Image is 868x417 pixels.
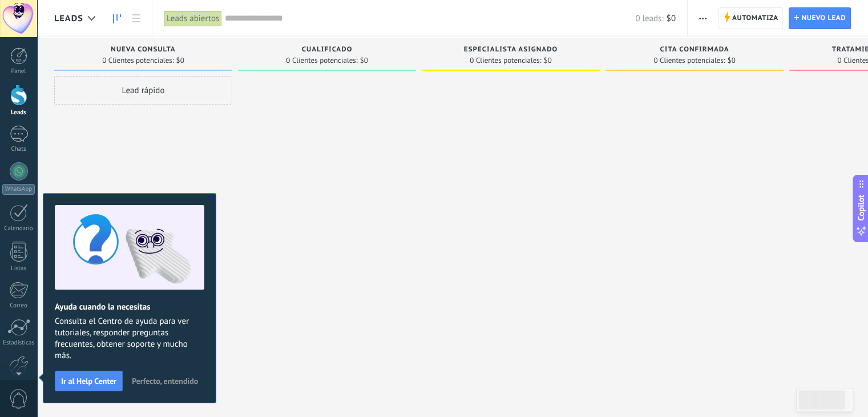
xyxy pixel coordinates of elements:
span: $0 [544,57,552,64]
span: Consulta el Centro de ayuda para ver tutoriales, responder preguntas frecuentes, obtener soporte ... [55,316,204,362]
div: Leads [2,109,35,117]
span: Nueva consulta [111,46,175,54]
span: Cualificado [302,46,353,54]
span: Ir al Help Center [61,377,116,385]
button: Más [695,7,711,29]
div: Chats [2,146,35,153]
div: Leads abiertos [164,10,222,27]
div: Cita confirmada [611,46,778,55]
span: 0 Clientes potenciales: [102,57,173,64]
div: Nueva consulta [60,46,227,55]
div: Cualificado [244,46,410,55]
span: 0 leads: [635,13,663,24]
a: Leads [107,7,127,30]
div: Especialista asignado [427,46,594,55]
a: Nuevo lead [789,7,851,29]
div: Calendario [2,225,35,232]
span: Copilot [855,195,867,221]
a: Automatiza [718,7,784,29]
div: Panel [2,68,35,75]
a: Lista [127,7,146,30]
span: $0 [360,57,368,64]
button: Perfecto, entendido [127,372,203,390]
span: Perfecto, entendido [132,377,198,385]
h2: Ayuda cuando la necesitas [55,302,204,312]
span: 0 Clientes potenciales: [286,57,357,64]
span: Automatiza [732,8,778,29]
div: Listas [2,265,35,272]
button: Ir al Help Center [55,371,123,391]
span: $0 [667,13,676,24]
span: Cita confirmada [660,46,729,54]
span: 0 Clientes potenciales: [653,57,725,64]
span: Leads [54,13,83,24]
span: $0 [728,57,736,64]
div: Correo [2,302,35,310]
div: Estadísticas [2,339,35,347]
span: Nuevo lead [801,8,846,29]
div: WhatsApp [2,184,35,195]
span: $0 [176,57,184,64]
div: Lead rápido [54,76,232,105]
span: 0 Clientes potenciales: [470,57,541,64]
span: Especialista asignado [464,46,558,54]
